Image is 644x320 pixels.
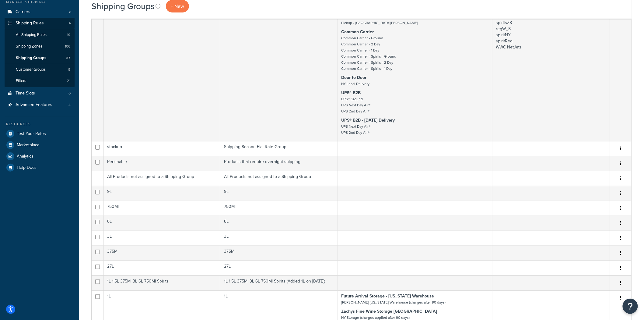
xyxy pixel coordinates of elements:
a: Shipping Groups 27 [5,52,75,64]
li: Advanced Features [5,99,75,111]
td: 9L [103,186,220,201]
small: [PERSON_NAME] [US_STATE] Warehouse (charges after 90 days) [341,300,446,305]
strong: UPS® B2B - [DATE] Delivery [341,117,395,123]
li: Time Slots [5,88,75,99]
a: Time Slots 0 [5,88,75,99]
span: Marketplace [17,143,40,148]
span: Analytics [17,154,33,159]
span: Shipping Groups [16,55,46,61]
a: Customer Groups 9 [5,64,75,75]
td: Perishable [103,156,220,171]
li: Shipping Zones [5,41,75,52]
a: Shipping Rules [5,18,75,29]
span: Carriers [16,9,30,15]
td: Shipping Season Flat Rate Group [220,141,338,156]
span: Help Docs [17,165,37,170]
span: 0 [68,91,71,96]
span: 19 [67,32,70,37]
small: UPS® Ground UPS Next Day Air® UPS 2nd Day Air® [341,96,370,114]
span: Filters [16,78,26,84]
strong: UPS® B2B [341,90,361,96]
a: All Shipping Rules 19 [5,29,75,41]
td: 750Ml [103,201,220,216]
li: Shipping Rules [5,18,75,87]
a: Help Docs [5,162,75,173]
small: NY Local Delivery [341,81,369,87]
span: Customer Groups [16,67,46,72]
strong: Zachys Fine Wine Storage [GEOGRAPHIC_DATA] [341,308,437,315]
td: 375Ml [103,246,220,261]
td: stockup [103,141,220,156]
li: Shipping Groups [5,52,75,64]
span: All Shipping Rules [16,32,47,37]
span: 106 [65,44,70,49]
span: Shipping Rules [16,21,44,26]
td: 27L [103,261,220,276]
td: 1L 1.5L 375Ml 3L 6L 750Ml Spirits [103,276,220,290]
span: Test Your Rates [17,131,46,137]
small: UPS Next Day Air® UPS 2nd Day Air® [341,124,370,135]
td: 375Ml [220,246,338,261]
td: Products that require overnight shipping [220,156,338,171]
div: Resources [5,122,75,127]
li: Filters [5,75,75,87]
small: Pickup - [GEOGRAPHIC_DATA][PERSON_NAME] [341,20,418,26]
strong: Door to Door [341,74,366,81]
td: 6L [220,216,338,231]
strong: Common Carrier [341,29,374,35]
td: 6L [103,216,220,231]
a: Carriers [5,6,75,18]
button: Open Resource Center [623,299,638,314]
span: + New [171,3,184,10]
span: Advanced Features [16,102,52,108]
span: 21 [67,78,70,84]
a: Filters 21 [5,75,75,87]
li: All Shipping Rules [5,29,75,41]
span: 4 [68,102,71,108]
span: Time Slots [16,91,35,96]
td: 9L [220,186,338,201]
li: Customer Groups [5,64,75,75]
a: Shipping Zones 106 [5,41,75,52]
span: 27 [66,55,70,61]
td: All Products not assigned to a Shipping Group [103,171,220,186]
small: Common Carrier - Ground Common Carrier - 2 Day Common Carrier - 1 Day Common Carrier - Spirits - ... [341,35,396,71]
span: Shipping Zones [16,44,42,49]
td: 3L [220,231,338,246]
a: Marketplace [5,140,75,151]
span: 9 [68,67,70,72]
td: 1L 1.5L 375Ml 3L 6L 750Ml Spirits (Added 1L on [DATE]) [220,276,338,290]
td: All Products not assigned to a Shipping Group [220,171,338,186]
td: 3L [103,231,220,246]
strong: Future Arrival Storage - [US_STATE] Warehouse [341,293,434,299]
td: 750Ml [220,201,338,216]
td: 27L [220,261,338,276]
h1: Shipping Groups [91,0,155,12]
a: Test Your Rates [5,128,75,139]
a: Advanced Features 4 [5,99,75,111]
a: Analytics [5,151,75,162]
